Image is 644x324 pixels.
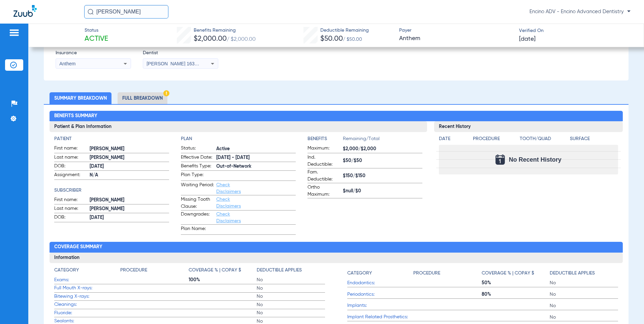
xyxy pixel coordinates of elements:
span: / $50.00 [343,37,362,42]
app-breakdown-title: Coverage % | Copay $ [189,267,257,276]
h4: Deductible Applies [257,267,302,274]
span: No [550,302,618,309]
span: Encino ADV - Encino Advanced Dentistry [529,8,631,15]
span: [DATE] [90,214,169,221]
span: Assignment: [54,171,87,180]
span: Cleanings: [54,301,120,308]
app-breakdown-title: Deductible Applies [550,267,618,279]
span: $2,000/$2,000 [343,145,422,153]
span: Missing Tooth Clause: [181,196,214,210]
h4: Date [439,135,467,142]
li: Full Breakdown [118,92,167,104]
span: No [257,301,325,308]
span: Endodontics: [347,280,413,287]
h4: Coverage % | Copay $ [482,270,534,277]
h2: Coverage Summary [50,242,623,253]
span: No [550,314,618,321]
h4: Category [347,270,372,277]
span: No [550,280,618,286]
h4: Coverage % | Copay $ [189,267,241,274]
span: No [550,291,618,298]
app-breakdown-title: Tooth/Quad [520,135,568,145]
h4: Category [54,267,79,274]
span: Fluoride: [54,310,120,317]
span: Ortho Maximum: [308,184,341,198]
span: Periodontics: [347,291,413,298]
span: Bitewing X-rays: [54,293,120,300]
span: [PERSON_NAME] [90,154,169,161]
app-breakdown-title: Category [54,267,120,276]
a: Check Disclaimers [216,183,241,194]
span: Out-of-Network [216,163,296,170]
span: DOB: [54,163,87,171]
span: Anthem [59,61,75,66]
span: Implants: [347,302,413,309]
span: DOB: [54,214,87,222]
span: Dentist [143,50,218,57]
span: Active [85,34,108,44]
li: Summary Breakdown [50,92,111,104]
h4: Deductible Applies [550,270,595,277]
h2: Benefits Summary [50,111,623,122]
span: Plan Type: [181,171,214,181]
img: Calendar [495,155,505,165]
span: / $2,000.00 [227,37,256,42]
h4: Plan [181,135,296,142]
span: Last name: [54,205,87,213]
span: Plan Name: [181,225,214,234]
h4: Procedure [413,270,440,277]
app-breakdown-title: Procedure [413,267,481,279]
a: Check Disclaimers [216,212,241,223]
span: No [257,285,325,292]
span: Implant Related Prosthetics: [347,314,413,321]
span: Payer [399,27,513,34]
span: 100% [189,277,257,283]
app-breakdown-title: Procedure [120,267,188,276]
span: Status [85,27,108,34]
span: [DATE] [90,163,169,170]
span: $150/$150 [343,172,422,180]
h3: Recent History [434,121,623,132]
span: No Recent History [509,156,561,163]
span: [DATE] - [DATE] [216,154,296,161]
span: Exams: [54,277,120,284]
img: Hazard [163,90,169,96]
span: Fam. Deductible: [308,169,341,183]
span: $null/$0 [343,188,422,195]
span: $2,000.00 [194,35,227,42]
h4: Subscriber [54,187,169,194]
app-breakdown-title: Procedure [473,135,517,145]
span: No [257,310,325,316]
span: Effective Date: [181,154,214,162]
h3: Patient & Plan Information [50,121,427,132]
h4: Procedure [120,267,147,274]
h4: Procedure [473,135,517,142]
span: Maximum: [308,145,341,153]
input: Search for patients [84,5,168,19]
span: Insurance [56,50,131,57]
span: Full Mouth X-rays: [54,285,120,292]
span: $50/$50 [343,157,422,164]
h4: Patient [54,135,169,142]
app-breakdown-title: Coverage % | Copay $ [482,267,550,279]
span: [PERSON_NAME] 1639402225 [147,61,213,66]
iframe: Chat Widget [610,292,644,324]
span: Status: [181,145,214,153]
span: Downgrades: [181,211,214,224]
span: Deductible Remaining [320,27,369,34]
span: Benefits Type: [181,163,214,171]
span: [PERSON_NAME] [90,145,169,153]
span: No [257,293,325,300]
a: Check Disclaimers [216,197,241,208]
span: N/A [90,172,169,179]
app-breakdown-title: Surface [570,135,618,145]
span: Benefits Remaining [194,27,256,34]
span: 50% [482,280,550,286]
img: hamburger-icon [9,29,20,37]
h3: Information [50,253,623,263]
h4: Tooth/Quad [520,135,568,142]
span: Remaining/Total [343,135,422,145]
app-breakdown-title: Date [439,135,467,145]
